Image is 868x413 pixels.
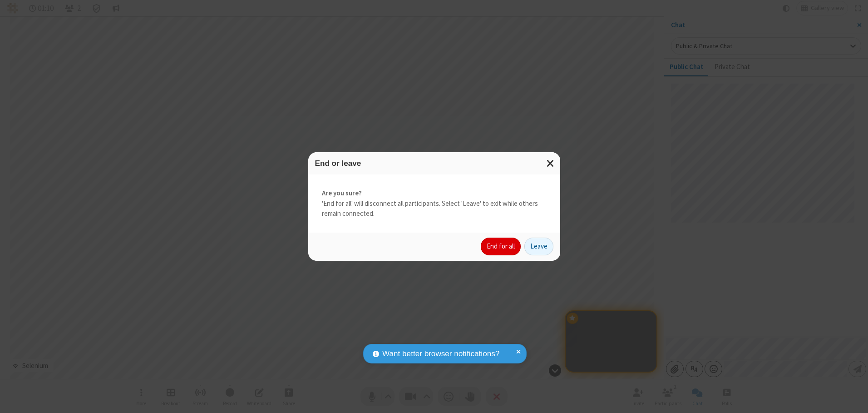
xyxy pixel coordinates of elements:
button: Close modal [541,152,560,174]
h3: End or leave [315,159,553,168]
div: 'End for all' will disconnect all participants. Select 'Leave' to exit while others remain connec... [308,174,560,233]
button: Leave [524,238,553,256]
button: End for all [481,238,521,256]
span: Want better browser notifications? [382,348,499,360]
strong: Are you sure? [322,188,547,199]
